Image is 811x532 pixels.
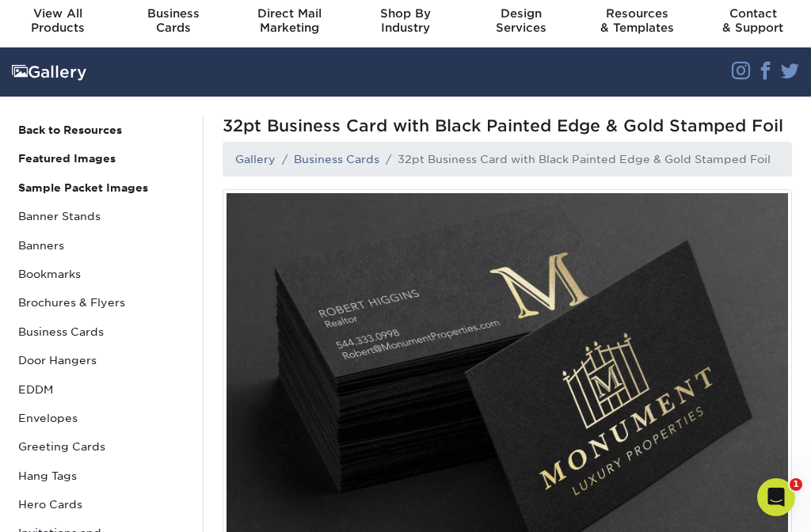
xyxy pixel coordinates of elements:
[223,116,792,135] span: 32pt Business Card with Black Painted Edge & Gold Stamped Foil
[12,317,191,346] a: Business Cards
[232,6,348,35] div: Marketing
[463,6,579,21] span: Design
[116,6,231,35] div: Cards
[12,144,191,173] a: Featured Images
[379,151,771,167] li: 32pt Business Card with Black Painted Edge & Gold Stamped Foil
[348,6,463,21] span: Shop By
[12,202,191,230] a: Banner Stands
[579,6,695,21] span: Resources
[235,153,276,165] a: Gallery
[12,404,191,432] a: Envelopes
[348,6,463,35] div: Industry
[579,6,695,35] div: & Templates
[232,6,348,21] span: Direct Mail
[12,432,191,461] a: Greeting Cards
[12,346,191,374] a: Door Hangers
[695,6,811,21] span: Contact
[12,288,191,317] a: Brochures & Flyers
[790,478,802,491] span: 1
[18,152,116,165] strong: Featured Images
[757,478,795,516] iframe: Intercom live chat
[463,6,579,35] div: Services
[695,6,811,35] div: & Support
[116,6,231,21] span: Business
[12,375,191,404] a: EDDM
[12,231,191,260] a: Banners
[12,260,191,288] a: Bookmarks
[4,484,135,526] iframe: Google Customer Reviews
[18,181,148,194] strong: Sample Packet Images
[294,153,379,165] a: Business Cards
[12,462,191,490] a: Hang Tags
[12,173,191,202] a: Sample Packet Images
[12,116,191,144] a: Back to Resources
